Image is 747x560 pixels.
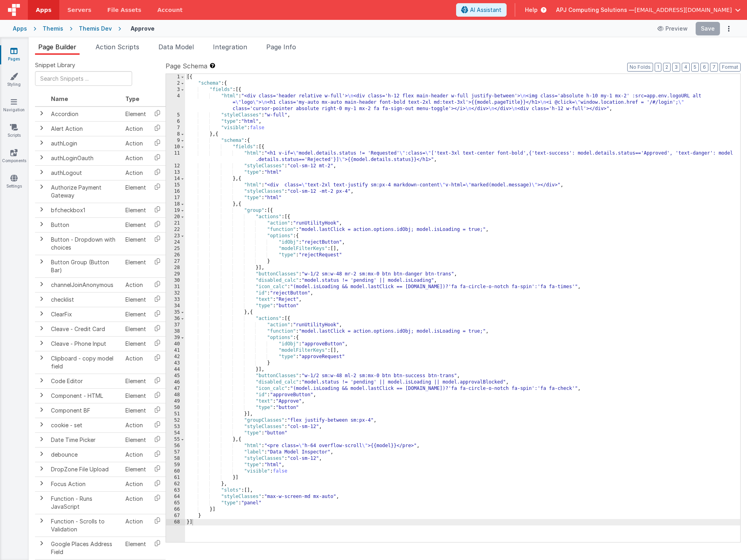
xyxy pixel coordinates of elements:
td: Authorize Payment Gateway [48,180,122,203]
div: 15 [166,182,185,188]
span: Page Builder [38,43,76,51]
td: authLogin [48,136,122,151]
div: Apps [13,25,27,33]
div: 60 [166,468,185,475]
div: 43 [166,360,185,366]
td: Focus Action [48,477,122,491]
button: 2 [663,63,671,72]
td: Function - Runs JavaScript [48,491,122,514]
td: Button - Dropdown with choices [48,232,122,255]
td: Element [122,180,149,203]
div: 37 [166,322,185,328]
td: Cleave - Credit Card [48,322,122,336]
span: APJ Computing Solutions — [556,6,634,14]
td: Alert Action [48,121,122,136]
td: Component BF [48,403,122,418]
td: Cleave - Phone Input [48,336,122,351]
span: Integration [213,43,247,51]
div: 68 [166,519,185,525]
div: 65 [166,500,185,506]
div: 52 [166,417,185,424]
button: APJ Computing Solutions — [EMAIL_ADDRESS][DOMAIN_NAME] [556,6,741,14]
td: Action [122,514,149,537]
td: Date Time Picker [48,432,122,447]
td: cookie - set [48,418,122,432]
td: debounce [48,447,122,462]
td: Google Places Address Field [48,537,122,559]
h4: Approve [131,25,154,31]
td: Element [122,307,149,322]
span: File Assets [107,6,142,14]
td: Action [122,477,149,491]
span: Name [51,95,68,102]
td: Element [122,203,149,217]
span: AI Assistant [470,6,501,14]
td: authLoginOauth [48,151,122,165]
button: No Folds [627,63,653,72]
div: 39 [166,335,185,341]
div: Themis [43,25,63,33]
div: 1 [166,74,185,80]
td: Action [122,165,149,180]
div: 66 [166,506,185,513]
div: 10 [166,144,185,150]
div: 8 [166,131,185,138]
span: Action Scripts [96,43,139,51]
button: Preview [653,22,692,35]
div: 61 [166,475,185,481]
div: 36 [166,316,185,322]
div: 25 [166,246,185,252]
button: 3 [672,63,680,72]
button: 4 [682,63,690,72]
div: 62 [166,481,185,487]
div: 58 [166,455,185,462]
div: 21 [166,220,185,227]
div: 49 [166,398,185,405]
button: AI Assistant [456,3,507,17]
span: [EMAIL_ADDRESS][DOMAIN_NAME] [634,6,732,14]
div: 26 [166,252,185,258]
div: 67 [166,513,185,519]
div: 59 [166,462,185,468]
div: 27 [166,258,185,265]
div: 64 [166,494,185,500]
div: 7 [166,125,185,131]
div: 57 [166,449,185,455]
input: Search Snippets ... [35,71,132,86]
button: Save [696,22,720,35]
td: Function - Scrolls to Validation [48,514,122,537]
span: Data Model [158,43,194,51]
button: Format [720,63,741,72]
div: Themis Dev [79,25,112,33]
td: Button Group (Button Bar) [48,255,122,277]
div: 3 [166,87,185,93]
div: 13 [166,169,185,176]
div: 24 [166,239,185,246]
td: Action [122,121,149,136]
td: Element [122,322,149,336]
div: 19 [166,207,185,214]
td: DropZone File Upload [48,462,122,477]
td: Element [122,217,149,232]
div: 11 [166,150,185,163]
td: Element [122,537,149,559]
div: 53 [166,424,185,430]
div: 30 [166,277,185,284]
div: 47 [166,386,185,392]
div: 23 [166,233,185,239]
td: Component - HTML [48,388,122,403]
td: Action [122,418,149,432]
td: authLogout [48,165,122,180]
div: 48 [166,392,185,398]
td: channelJoinAnonymous [48,277,122,292]
div: 46 [166,379,185,386]
td: bfcheckbox1 [48,203,122,217]
td: Element [122,432,149,447]
span: Apps [36,6,51,14]
div: 32 [166,290,185,296]
div: 44 [166,366,185,373]
div: 51 [166,411,185,417]
button: 7 [710,63,718,72]
td: Action [122,136,149,151]
span: Servers [67,6,91,14]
